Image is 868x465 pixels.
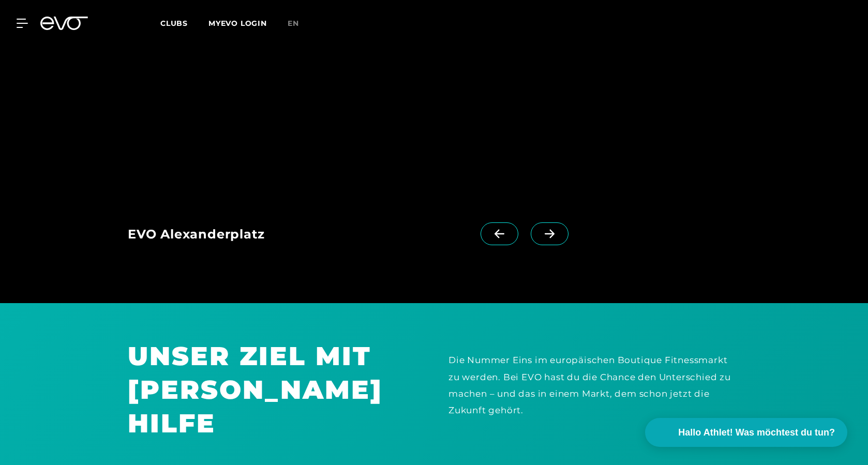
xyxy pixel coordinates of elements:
[645,418,847,447] button: Hallo Athlet! Was möchtest du tun?
[160,18,208,28] a: Clubs
[448,352,740,418] div: Die Nummer Eins im europäischen Boutique Fitnessmarkt zu werden. Bei EVO hast du die Chance den U...
[208,19,267,28] a: MYEVO LOGIN
[678,426,835,440] span: Hallo Athlet! Was möchtest du tun?
[160,19,188,28] span: Clubs
[288,19,299,28] span: en
[128,339,420,440] h1: UNSER ZIEL MIT [PERSON_NAME] HILFE
[288,18,311,29] a: en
